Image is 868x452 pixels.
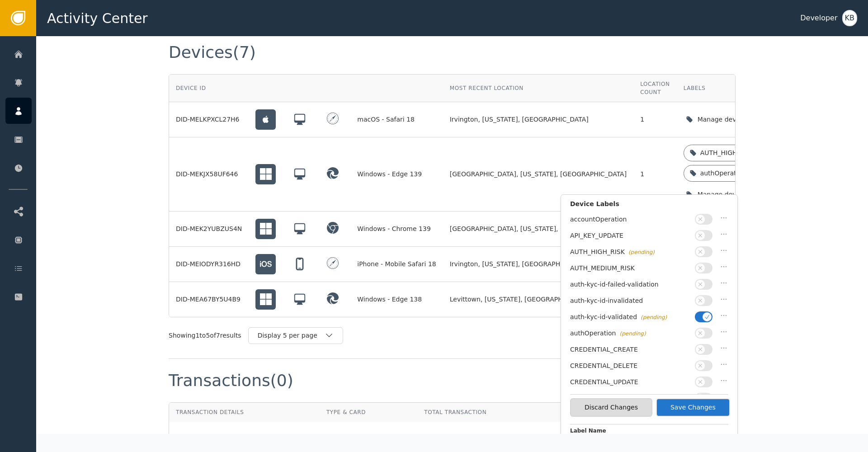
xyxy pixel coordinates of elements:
div: CREDENTIAL_CREATE [570,345,690,354]
div: auth-kyc-id-validated [570,312,690,322]
div: authOperation [700,169,746,178]
div: Manage device labels [698,190,769,199]
button: Display 5 per page [248,327,343,344]
div: DEVICE_SEEN_ONCE [570,394,690,403]
div: AUTH_HIGH_RISK [700,148,755,158]
div: Developer [800,13,837,24]
label: Label Name [570,427,728,437]
div: 1 [640,169,670,179]
div: DID-MEA67BY5U4B9 [176,295,242,304]
div: API_KEY_UPDATE [570,231,690,240]
div: Device Labels [570,199,728,213]
div: AUTH_MEDIUM_RISK [570,264,690,273]
span: [GEOGRAPHIC_DATA], [US_STATE], [GEOGRAPHIC_DATA] [450,224,627,234]
span: Levittown, [US_STATE], [GEOGRAPHIC_DATA] [450,295,591,304]
span: Irvington, [US_STATE], [GEOGRAPHIC_DATA] [450,115,589,124]
div: 1 [640,115,670,124]
div: CREDENTIAL_DELETE [570,361,690,371]
span: Irvington, [US_STATE], [GEOGRAPHIC_DATA] [450,259,589,269]
button: Save Changes [656,398,730,417]
button: Discard Changes [570,398,652,417]
div: authOperation [570,329,690,338]
div: DID-MELKPXCL27H6 [176,115,242,124]
div: DID-MEK2YUBZUS4N [176,224,242,234]
span: [GEOGRAPHIC_DATA], [US_STATE], [GEOGRAPHIC_DATA] [450,169,627,179]
div: AUTH_HIGH_RISK [570,247,690,257]
th: Location Count [633,75,676,102]
div: Display 5 per page [258,331,325,340]
th: Most Recent Location [443,75,633,102]
span: (pending) [641,314,667,320]
div: Windows - Chrome 139 [357,224,436,234]
div: auth-kyc-id-failed-validation [570,280,690,289]
span: (pending) [620,330,646,337]
div: CREDENTIAL_UPDATE [570,377,690,387]
th: Labels [677,75,791,102]
div: accountOperation [570,215,690,224]
span: Activity Center [47,8,148,28]
div: Windows - Edge 139 [357,169,436,179]
div: Showing 1 to 5 of 7 results [169,331,241,340]
th: Transaction Details [169,403,320,422]
div: auth-kyc-id-invalidated [570,296,690,306]
div: Windows - Edge 138 [357,295,436,304]
div: Transactions (0) [169,372,293,389]
div: Devices (7) [169,44,256,61]
div: Manage device labels [698,115,769,124]
th: Type & Card [320,403,417,422]
th: Device ID [169,75,249,102]
div: iPhone - Mobile Safari 18 [357,259,436,269]
div: DID-MEKJX58UF646 [176,169,242,179]
span: (pending) [628,249,655,255]
div: DID-MEIODYR316HD [176,259,242,269]
div: macOS - Safari 18 [357,115,436,124]
th: Total Transaction [417,403,557,422]
button: KB [842,10,857,26]
th: External Transaction ID [557,403,735,422]
button: Manage device labels [684,110,784,129]
button: Manage device labels [684,185,784,204]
